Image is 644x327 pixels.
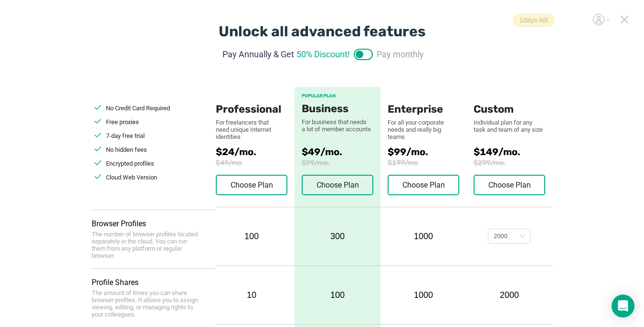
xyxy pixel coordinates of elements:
span: $49/mo. [302,146,373,158]
div: For all your corporate needs and really big teams [388,119,459,140]
span: $299/mo. [474,158,552,167]
div: Enterprise [388,87,459,116]
span: No Credit Card Required [106,105,170,112]
button: Choose Plan [302,175,373,195]
span: Pay Annually & Get [222,48,294,61]
div: Unlock all advanced features [219,23,426,40]
span: $149/mo. [474,146,552,158]
div: For business that needs [302,118,373,126]
span: 7-day free trial [106,132,145,139]
div: The number of browser profiles located separately in the cloud. You can run them from any platfor... [92,231,201,259]
div: 2000 [474,290,545,300]
span: $24/mo. [216,146,295,158]
span: $99/mo. [388,146,474,158]
button: Choose Plan [216,175,287,195]
button: Choose Plan [474,175,545,195]
div: Business [302,103,373,115]
div: For freelancers that need unique Internet identities [216,119,278,140]
div: 100 [295,266,380,324]
span: 50% Discount! [296,48,350,61]
div: Custom [474,87,545,116]
div: 100 [216,232,287,242]
div: Professional [216,87,287,116]
span: $99/mo. [302,158,373,167]
span: Pay monthly [377,48,424,61]
span: $49/mo [216,158,295,167]
div: a lot of member accounts [302,126,373,133]
span: No hidden fees [106,146,147,153]
span: Encrypted profiles [106,160,154,167]
span: Free proxies [106,118,139,126]
span: 1 days left [513,14,554,27]
span: $199/mo [388,158,474,167]
div: Profile Shares [92,278,216,287]
div: 10 [216,290,287,300]
div: 1000 [388,290,459,300]
span: Cloud Web Version [106,174,157,181]
i: icon: down [519,233,525,240]
button: Choose Plan [388,175,459,195]
div: The amount of times you can share browser profiles. It allows you to assign viewing, editing, or ... [92,289,201,318]
div: Browser Profiles [92,219,216,228]
div: Individual plan for any task and team of any size [474,119,545,133]
div: 2000 [494,229,507,243]
div: 1000 [388,232,459,242]
div: Open Intercom Messenger [612,295,634,317]
div: POPULAR PLAN [302,93,373,99]
div: 300 [295,207,380,265]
